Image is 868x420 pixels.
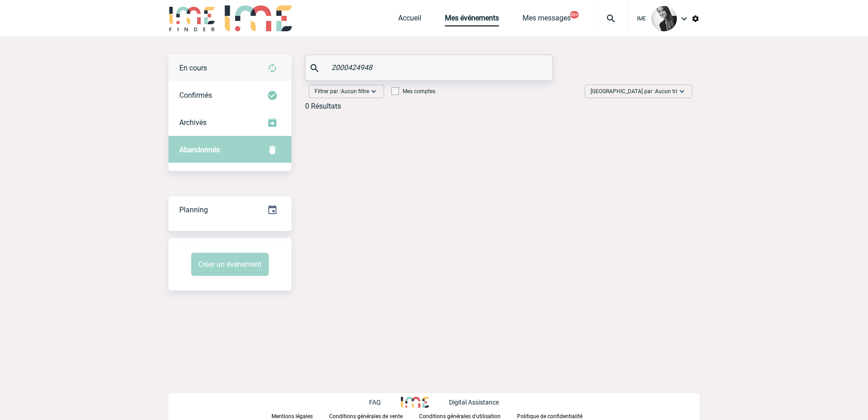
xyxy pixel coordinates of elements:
[168,196,291,224] div: Retrouvez ici tous vos événements organisés par date et état d'avancement
[449,399,499,406] p: Digital Assistance
[179,118,207,127] span: Archivés
[369,399,381,406] p: FAQ
[168,136,291,164] div: Retrouvez ici tous vos événements annulés
[329,61,531,74] input: Rechercher un événement par son nom
[179,205,208,214] span: Planning
[369,397,401,406] a: FAQ
[168,109,291,136] div: Retrouvez ici tous les événements que vous avez décidé d'archiver
[179,64,207,72] span: En cours
[570,11,579,19] button: 99+
[341,88,369,95] span: Aucun filtre
[168,55,291,82] div: Retrouvez ici tous vos évènements avant confirmation
[329,413,403,420] p: Conditions générales de vente
[637,15,646,22] span: IME
[591,87,677,96] span: [GEOGRAPHIC_DATA] par :
[168,196,291,223] a: Planning
[305,102,341,110] div: 0 Résultats
[398,14,421,26] a: Accueil
[271,413,313,420] p: Mentions légales
[517,411,597,420] a: Politique de confidentialité
[168,5,216,31] img: IME-Finder
[191,253,269,276] button: Créer un événement
[419,413,501,420] p: Conditions générales d'utilisation
[401,397,429,408] img: http://www.idealmeetingsevents.fr/
[651,6,677,31] img: 101050-0.jpg
[419,411,517,420] a: Conditions générales d'utilisation
[655,88,677,95] span: Aucun tri
[391,88,435,95] label: Mes comptes
[315,87,369,96] span: Filtrer par :
[445,14,499,26] a: Mes événements
[523,14,571,26] a: Mes messages
[179,91,212,100] span: Confirmés
[517,413,582,420] p: Politique de confidentialité
[179,145,220,154] span: Abandonnés
[329,411,419,420] a: Conditions générales de vente
[677,87,686,96] img: baseline_expand_more_white_24dp-b.png
[369,87,378,96] img: baseline_expand_more_white_24dp-b.png
[271,411,329,420] a: Mentions légales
